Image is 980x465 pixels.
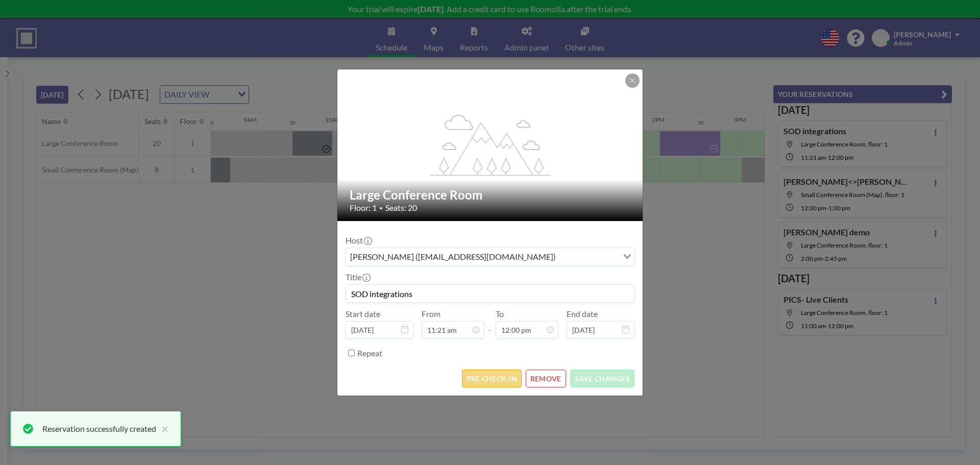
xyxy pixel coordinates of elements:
[379,204,383,212] span: •
[357,348,382,358] label: Repeat
[350,203,377,213] span: Floor: 1
[348,250,558,263] span: [PERSON_NAME] ([EMAIL_ADDRESS][DOMAIN_NAME])
[526,370,566,387] button: REMOVE
[567,309,598,319] label: End date
[346,272,370,282] label: Title
[346,248,634,265] div: Search for option
[346,309,380,319] label: Start date
[42,423,156,435] div: Reservation successfully created
[385,203,417,213] span: Seats: 20
[496,309,504,319] label: To
[488,312,492,335] span: -
[570,370,634,387] button: SAVE CHANGES
[156,423,168,435] button: close
[430,114,551,175] g: flex-grow: 1.2;
[346,285,634,302] input: (No title)
[462,370,522,387] button: PRE CHECK-IN
[559,250,617,263] input: Search for option
[346,235,371,246] label: Host
[350,187,631,203] h2: Large Conference Room
[422,309,440,319] label: From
